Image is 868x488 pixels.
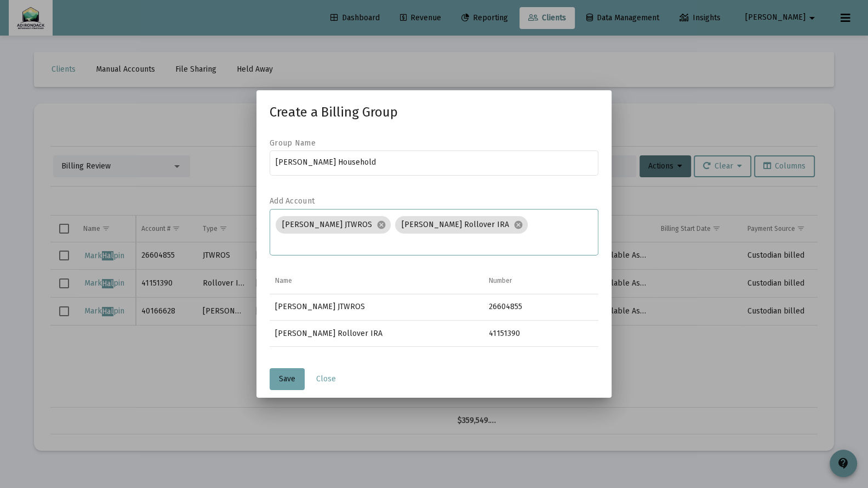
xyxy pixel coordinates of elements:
[270,268,483,294] td: Column Name
[376,220,386,230] mat-icon: cancel
[270,368,305,390] button: Save
[316,374,336,384] span: Close
[270,138,316,148] label: Group Name
[276,158,593,167] input: Group name
[275,301,478,312] div: [PERSON_NAME] JTWROS
[275,276,292,285] div: Name
[270,268,598,347] div: Data grid
[276,214,593,249] mat-chip-list: Assignment Selection
[489,328,593,339] div: 41151390
[395,216,528,234] mat-chip: [PERSON_NAME] Rollover IRA
[513,220,523,230] mat-icon: cancel
[483,268,598,294] td: Column Number
[276,216,391,234] mat-chip: [PERSON_NAME] JTWROS
[270,196,315,206] label: Add Account
[307,368,345,390] button: Close
[489,301,593,312] div: 26604855
[489,276,512,285] div: Number
[275,328,478,339] div: [PERSON_NAME] Rollover IRA
[279,374,295,384] span: Save
[270,103,598,121] h1: Create a Billing Group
